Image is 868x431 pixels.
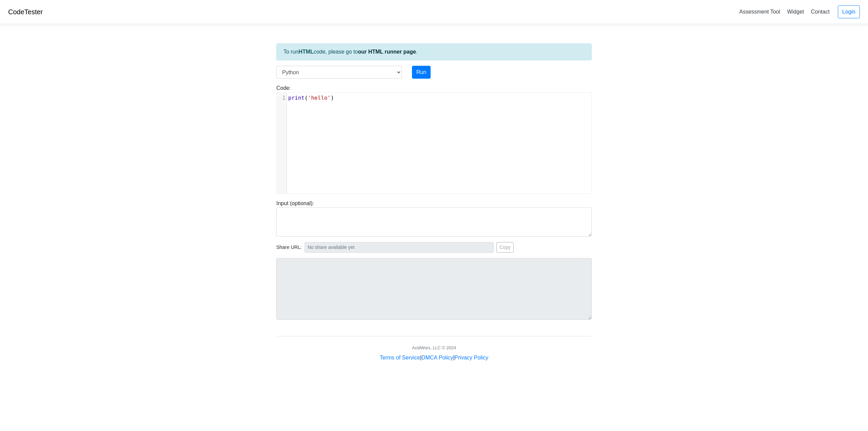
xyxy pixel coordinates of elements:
[380,354,488,362] div: | |
[421,355,453,360] a: DMCA Policy
[380,355,420,360] a: Terms of Service
[784,6,807,17] a: Widget
[496,242,514,253] button: Copy
[304,242,494,253] input: No share available yet
[276,244,302,251] span: Share URL:
[288,95,334,101] span: ( )
[838,5,860,18] a: Login
[271,199,597,237] div: Input (optional):
[412,345,456,351] div: AcidWorx, LLC © 2024
[308,95,331,101] span: 'hello'
[298,49,313,55] strong: HTML
[736,6,783,17] a: Assessment Tool
[808,6,832,17] a: Contact
[277,94,287,102] div: 1
[288,95,304,101] span: print
[8,8,43,16] a: CodeTester
[271,84,597,194] div: Code:
[412,66,431,79] button: Run
[358,49,416,55] a: our HTML runner page
[455,355,489,360] a: Privacy Policy
[276,43,592,60] div: To run code, please go to .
